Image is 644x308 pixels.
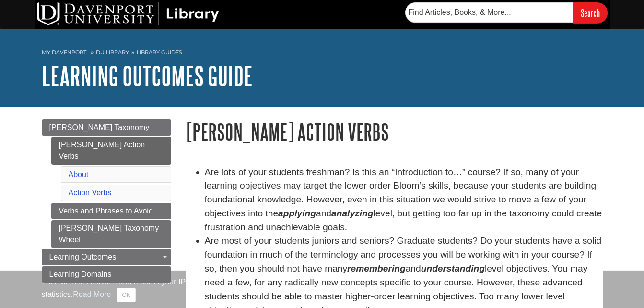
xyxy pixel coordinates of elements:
[42,119,171,283] div: Guide Page Menu
[42,46,603,61] nav: breadcrumb
[205,166,603,235] li: Are lots of your students freshman? Is this an “Introduction to…” course? If so, many of your lea...
[42,249,171,265] a: Learning Outcomes
[186,119,603,144] h1: [PERSON_NAME] Action Verbs
[278,208,316,218] strong: applying
[51,203,171,219] a: Verbs and Phrases to Avoid
[96,49,129,56] a: DU Library
[573,2,608,23] input: Search
[347,263,406,273] em: remembering
[49,253,117,261] span: Learning Outcomes
[51,137,171,165] a: [PERSON_NAME] Action Verbs
[42,61,253,91] a: Learning Outcomes Guide
[69,189,112,197] a: Action Verbs
[42,266,171,283] a: Learning Domains
[49,123,150,131] span: [PERSON_NAME] Taxonomy
[405,2,608,23] form: Searches DU Library's articles, books, and more
[42,48,86,57] a: My Davenport
[37,2,219,25] img: DU Library
[405,2,573,23] input: Find Articles, Books, & More...
[69,170,89,178] a: About
[42,119,171,136] a: [PERSON_NAME] Taxonomy
[51,220,171,248] a: [PERSON_NAME] Taxonomy Wheel
[137,49,182,56] a: Library Guides
[421,263,485,273] em: understanding
[49,270,112,278] span: Learning Domains
[331,208,373,218] strong: analyzing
